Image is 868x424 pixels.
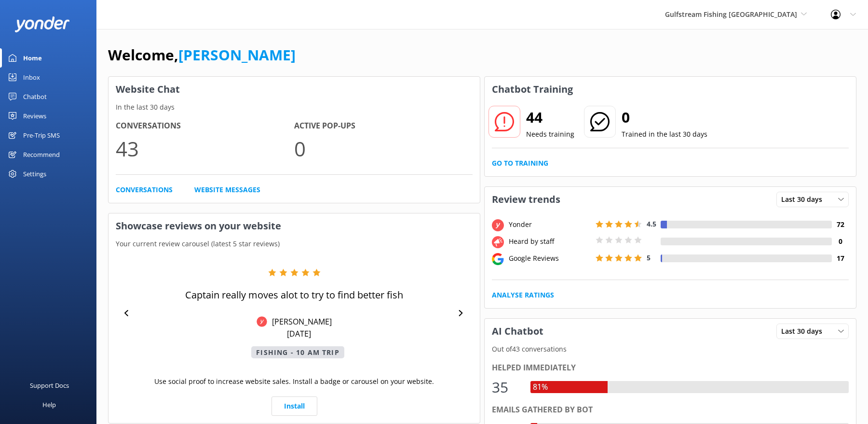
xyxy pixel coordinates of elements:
[506,219,593,230] div: Yonder
[492,404,849,416] div: Emails gathered by bot
[185,288,403,302] p: Captain really moves alot to try to find better fish
[530,381,550,394] div: 81%
[14,16,70,32] img: yonder-white-logo.png
[30,376,69,395] div: Support Docs
[287,328,311,339] p: [DATE]
[294,120,473,132] h4: Active Pop-ups
[23,87,47,106] div: Chatbot
[178,45,296,65] a: [PERSON_NAME]
[832,236,849,247] h4: 0
[271,396,317,416] a: Install
[485,344,856,354] p: Out of 43 conversations
[116,132,294,165] p: 43
[526,129,574,140] p: Needs training
[23,48,42,68] div: Home
[492,158,548,169] a: Go to Training
[23,68,40,87] div: Inbox
[108,43,296,67] h1: Welcome,
[251,346,344,358] p: Fishing - 10 AM Trip
[154,376,434,387] p: Use social proof to increase website sales. Install a badge or carousel on your website.
[116,184,173,195] a: Conversations
[485,187,568,212] h3: Review trends
[647,219,656,228] span: 4.5
[492,290,554,300] a: Analyse Ratings
[108,213,480,239] h3: Showcase reviews on your website
[108,102,480,113] p: In the last 30 days
[485,77,580,102] h3: Chatbot Training
[116,120,294,132] h4: Conversations
[781,326,828,337] span: Last 30 days
[492,376,521,399] div: 35
[526,106,574,129] h2: 44
[267,316,332,327] p: [PERSON_NAME]
[23,106,46,126] div: Reviews
[832,253,849,264] h4: 17
[665,10,797,19] span: Gulfstream Fishing [GEOGRAPHIC_DATA]
[108,239,480,249] p: Your current review carousel (latest 5 star reviews)
[42,395,56,414] div: Help
[622,129,707,140] p: Trained in the last 30 days
[257,316,267,327] img: Yonder
[194,184,260,195] a: Website Messages
[492,362,849,374] div: Helped immediately
[506,253,593,264] div: Google Reviews
[23,164,46,184] div: Settings
[23,126,60,145] div: Pre-Trip SMS
[108,77,480,102] h3: Website Chat
[485,319,551,344] h3: AI Chatbot
[506,236,593,247] div: Heard by staff
[832,219,849,230] h4: 72
[622,106,707,129] h2: 0
[781,194,828,205] span: Last 30 days
[647,253,651,262] span: 5
[294,132,473,165] p: 0
[23,145,60,164] div: Recommend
